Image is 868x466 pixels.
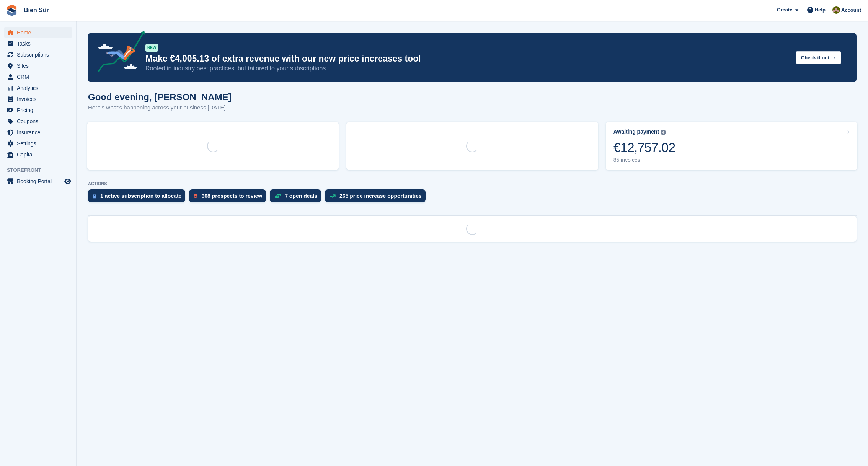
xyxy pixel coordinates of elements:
a: menu [4,94,72,104]
img: deal-1b604bf984904fb50ccaf53a9ad4b4a5d6e5aea283cecdc64d6e3604feb123c2.svg [274,193,281,199]
div: 265 price increase opportunities [339,193,422,199]
img: prospect-51fa495bee0391a8d652442698ab0144808aea92771e9ea1ae160a38d050c398.svg [194,194,197,198]
div: 608 prospects to review [201,193,262,199]
span: Coupons [17,116,63,127]
a: menu [4,49,72,60]
span: Sites [17,60,63,71]
span: Create [777,6,792,14]
h1: Good evening, [PERSON_NAME] [88,92,232,102]
span: Home [17,27,63,38]
a: menu [4,149,72,160]
span: Booking Portal [17,176,63,187]
a: menu [4,105,72,116]
img: icon-info-grey-7440780725fd019a000dd9b08b2336e03edf1995a4989e88bcd33f0948082b44.svg [661,130,666,135]
span: Account [841,7,861,14]
p: Here's what's happening across your business [DATE] [88,103,232,112]
a: menu [4,38,72,49]
a: menu [4,27,72,38]
a: 7 open deals [270,189,325,206]
div: NEW [145,44,158,52]
img: price-adjustments-announcement-icon-8257ccfd72463d97f412b2fc003d46551f7dbcb40ab6d574587a9cd5c0d94... [91,31,145,75]
a: Awaiting payment €12,757.02 85 invoices [606,122,857,170]
img: active_subscription_to_allocate_icon-d502201f5373d7db506a760aba3b589e785aa758c864c3986d89f69b8ff3... [93,194,96,199]
span: Capital [17,149,63,160]
p: Make €4,005.13 of extra revenue with our new price increases tool [145,53,790,64]
span: Invoices [17,94,63,104]
button: Check it out → [796,51,841,64]
a: Bien Sûr [21,4,52,16]
a: menu [4,127,72,138]
a: menu [4,60,72,71]
span: Pricing [17,105,63,116]
a: 1 active subscription to allocate [88,189,189,206]
span: Analytics [17,83,63,93]
span: Settings [17,138,63,149]
img: stora-icon-8386f47178a22dfd0bd8f6a31ec36ba5ce8667c1dd55bd0f319d3a0aa187defe.svg [6,5,18,16]
a: menu [4,176,72,187]
a: 608 prospects to review [189,189,270,206]
div: 85 invoices [613,157,675,163]
a: 265 price increase opportunities [325,189,429,206]
div: 1 active subscription to allocate [100,193,181,199]
img: price_increase_opportunities-93ffe204e8149a01c8c9dc8f82e8f89637d9d84a8eef4429ea346261dce0b2c0.svg [330,194,336,198]
span: Help [815,6,826,14]
a: menu [4,138,72,149]
span: Insurance [17,127,63,138]
div: Awaiting payment [613,129,659,135]
p: Rooted in industry best practices, but tailored to your subscriptions. [145,64,790,73]
p: ACTIONS [88,181,857,186]
img: Matthieu Burnand [832,6,840,14]
span: Subscriptions [17,49,63,60]
a: menu [4,72,72,82]
div: 7 open deals [285,193,317,199]
span: Tasks [17,38,63,49]
span: CRM [17,72,63,82]
a: Preview store [63,177,72,186]
a: menu [4,116,72,127]
div: €12,757.02 [613,140,675,155]
a: menu [4,83,72,93]
span: Storefront [7,166,76,174]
